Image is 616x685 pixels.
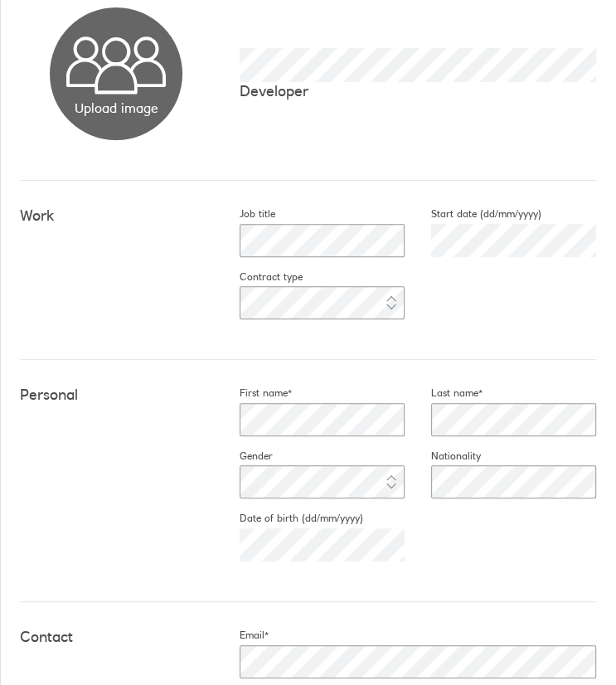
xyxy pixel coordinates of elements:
h4: Personal [20,386,213,404]
label: Gender [213,449,273,463]
label: Date of birth (dd/mm/yyyy) [213,512,363,525]
h4: Contact [20,629,213,646]
label: Job title [213,207,275,221]
label: Start date (dd/mm/yyyy) [405,207,541,221]
label: Email* [213,629,269,642]
label: Nationality [405,449,481,463]
label: First name* [213,386,292,400]
p: Developer [240,82,596,100]
label: Last name* [405,386,483,400]
h4: Work [20,207,213,225]
label: Contract type [213,270,303,284]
